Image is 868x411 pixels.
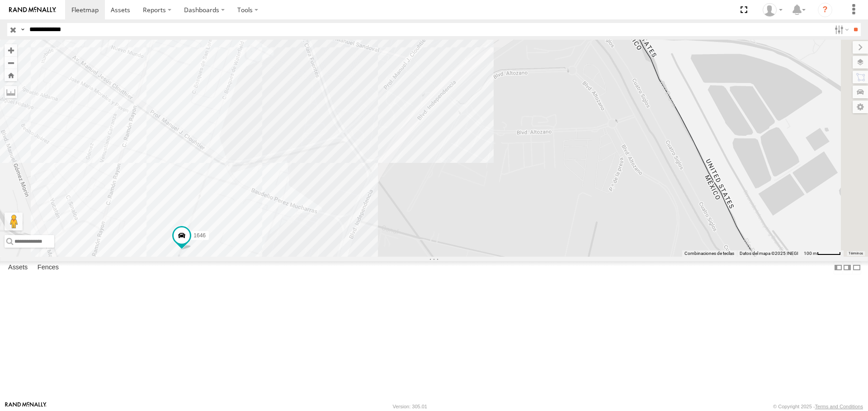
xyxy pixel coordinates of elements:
button: Arrastra al hombrecito al mapa para abrir Street View [5,212,23,231]
label: Fences [33,262,63,274]
a: Visit our Website [5,402,47,411]
label: Map Settings [853,101,868,113]
label: Measure [5,86,17,98]
a: Terms and Conditions [815,404,863,409]
span: Datos del mapa ©2025 INEGI [740,251,798,256]
button: Zoom Home [5,69,17,81]
button: Combinaciones de teclas [684,250,734,257]
button: Escala del mapa: 100 m por 49 píxeles [801,250,844,257]
label: Assets [4,262,32,274]
a: Términos [849,251,863,255]
div: Version: 305.01 [393,404,427,409]
button: Zoom out [5,56,17,69]
span: 100 m [804,251,817,256]
button: Zoom in [5,44,17,56]
label: Search Filter Options [831,23,850,36]
i: ? [818,3,832,17]
img: rand-logo.svg [9,7,56,13]
label: Hide Summary Table [852,261,861,274]
label: Dock Summary Table to the Left [834,261,843,274]
div: © Copyright 2025 - [773,404,863,409]
label: Search Query [19,23,26,36]
div: Cesar Amaya [759,3,786,17]
span: 1646 [193,233,206,239]
label: Dock Summary Table to the Right [843,261,852,274]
